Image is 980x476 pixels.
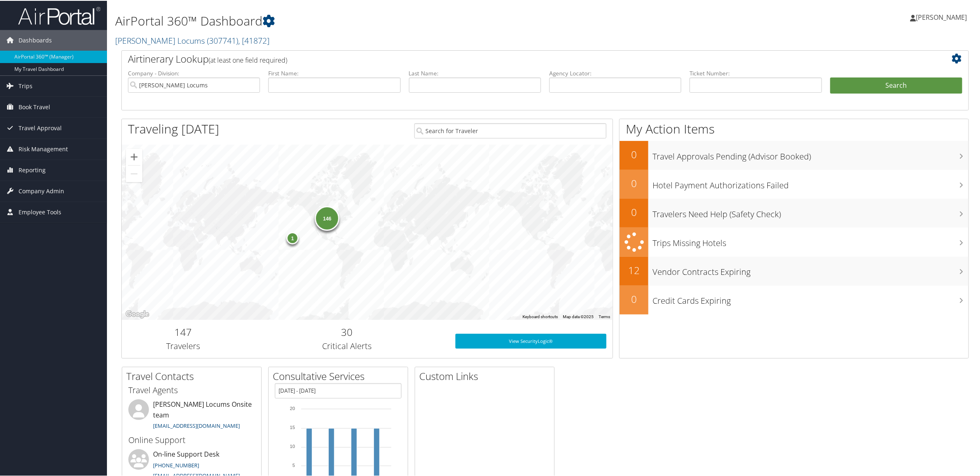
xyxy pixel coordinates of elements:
[414,122,606,138] input: Search for Traveler
[620,291,648,305] h2: 0
[653,204,968,219] h3: Travelers Need Help (Safety Check)
[19,159,46,180] span: Reporting
[128,324,238,338] h2: 147
[19,138,68,159] span: Risk Management
[910,4,975,29] a: [PERSON_NAME]
[563,314,594,318] span: Map data ©2025
[599,314,610,318] a: Terms (opens in new tab)
[18,5,100,25] img: airportal-logo.png
[620,198,968,227] a: 0Travelers Need Help (Safety Check)
[19,201,61,222] span: Employee Tools
[830,77,962,93] button: Search
[690,68,822,77] label: Ticket Number:
[128,384,255,395] h3: Travel Agents
[315,205,339,230] div: 146
[207,34,238,45] span: ( 307741 )
[620,285,968,314] a: 0Credit Cards Expiring
[419,368,554,382] h2: Custom Links
[620,256,968,285] a: 12Vendor Contracts Expiring
[126,165,142,181] button: Zoom out
[19,180,64,201] span: Company Admin
[620,140,968,169] a: 0Travel Approvals Pending (Advisor Booked)
[620,176,648,190] h2: 0
[128,434,255,445] h3: Online Support
[653,146,968,162] h3: Travel Approvals Pending (Advisor Booked)
[620,227,968,256] a: Trips Missing Hotels
[293,462,295,467] tspan: 5
[653,232,968,248] h3: Trips Missing Hotels
[290,405,295,410] tspan: 20
[455,333,607,348] a: View SecurityLogic®
[153,461,199,468] a: [PHONE_NUMBER]
[620,169,968,198] a: 0Hotel Payment Authorizations Failed
[523,313,558,319] button: Keyboard shortcuts
[653,261,968,277] h3: Vendor Contracts Expiring
[19,96,50,117] span: Book Travel
[273,368,408,382] h2: Consultative Services
[126,148,142,164] button: Zoom in
[251,324,443,338] h2: 30
[128,68,260,77] label: Company - Division:
[620,147,648,161] h2: 0
[115,12,688,29] h1: AirPortal 360™ Dashboard
[128,340,238,351] h3: Travelers
[115,34,269,45] a: [PERSON_NAME] Locums
[251,340,443,351] h3: Critical Alerts
[290,443,295,448] tspan: 10
[268,68,400,77] label: First Name:
[124,308,151,319] a: Open this area in Google Maps (opens a new window)
[124,308,151,319] img: Google
[128,120,219,137] h1: Traveling [DATE]
[209,55,287,64] span: (at least one field required)
[153,421,240,429] a: [EMAIL_ADDRESS][DOMAIN_NAME]
[549,68,681,77] label: Agency Locator:
[620,120,968,137] h1: My Action Items
[916,12,967,21] span: [PERSON_NAME]
[290,424,295,429] tspan: 15
[124,399,259,432] li: [PERSON_NAME] Locums Onsite team
[19,29,52,50] span: Dashboards
[620,204,648,218] h2: 0
[126,368,261,382] h2: Travel Contacts
[620,263,648,277] h2: 12
[286,231,299,243] div: 1
[128,51,892,65] h2: Airtinerary Lookup
[653,175,968,190] h3: Hotel Payment Authorizations Failed
[19,117,62,138] span: Travel Approval
[238,34,269,45] span: , [ 41872 ]
[19,75,33,96] span: Trips
[653,290,968,306] h3: Credit Cards Expiring
[409,68,541,77] label: Last Name:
